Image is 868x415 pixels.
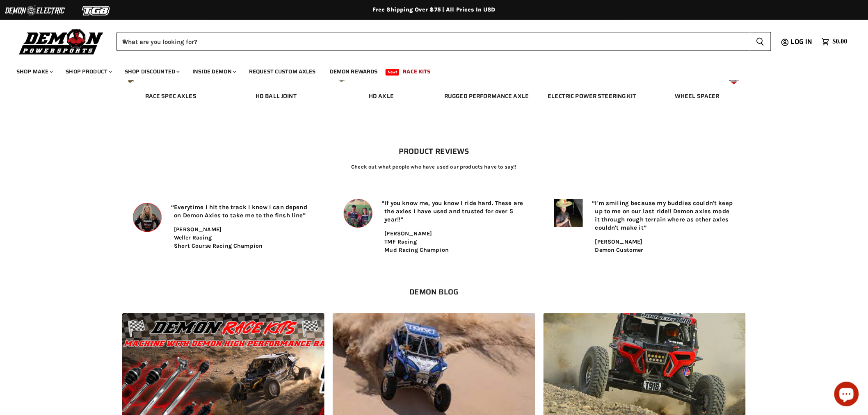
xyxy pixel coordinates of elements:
a: Wheel Spacer [675,92,720,100]
span: Race Spec Axles [145,92,196,100]
h2: Demon Blog [126,287,743,296]
a: Shop Discounted [119,63,185,80]
p: Demon Customer [595,246,735,254]
a: Shop Make [10,63,58,80]
p: TMF Racing [385,238,525,246]
span: $0.00 [833,38,847,46]
span: Log in [791,36,813,47]
p: I'm smiling because my buddies couldn't keep up to me on our last ride!! Demon axles made it thro... [595,199,735,232]
span: HD Axle [369,92,394,100]
span: Electric Power Steering Kit [548,92,636,100]
ul: Main menu [10,60,845,80]
a: Inside Demon [186,63,241,80]
p: Mud Racing Champion [385,246,525,254]
p: Everytime I hit the track I know I can depend on Demon Axles to take me to the finsh line [174,203,314,219]
p: [PERSON_NAME] [595,238,735,246]
span: Wheel Spacer [675,92,720,100]
a: Electric Power Steering Kit [548,92,636,100]
a: Log in [787,38,818,46]
a: HD Ball Joint [256,92,297,100]
h2: Product Reviews [399,147,469,155]
a: Request Custom Axles [243,63,322,80]
span: New! [386,69,400,75]
div: Free Shipping Over $75 | All Prices In USD [106,6,762,14]
a: Race Spec Axles [145,92,196,100]
a: HD Axle [369,92,394,100]
form: Product [116,32,771,51]
span: HD Ball Joint [256,92,297,100]
p: [PERSON_NAME] [174,226,314,234]
span: Rugged Performance Axle [444,92,529,100]
p: Short Course Racing Champion [174,242,314,250]
a: Shop Product [59,63,117,80]
p: Weller Racing [174,234,314,242]
inbox-online-store-chat: Shopify online store chat [832,382,861,408]
button: Search [749,32,771,51]
a: $0.00 [818,36,852,48]
a: Race Kits [397,63,437,80]
a: Demon Rewards [324,63,384,80]
p: Check out what people who have used our products have to say!! [351,163,516,171]
img: Demon Electric Logo 2 [4,3,66,18]
p: [PERSON_NAME] [385,230,525,238]
img: TGB Logo 2 [66,3,127,18]
img: Demon Powersports [16,27,106,56]
p: If you know me, you know I ride hard. These are the axles I have used and trusted for over 5 year!! [385,199,525,223]
input: When autocomplete results are available use up and down arrows to review and enter to select [116,32,749,51]
a: Rugged Performance Axle [444,92,529,100]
